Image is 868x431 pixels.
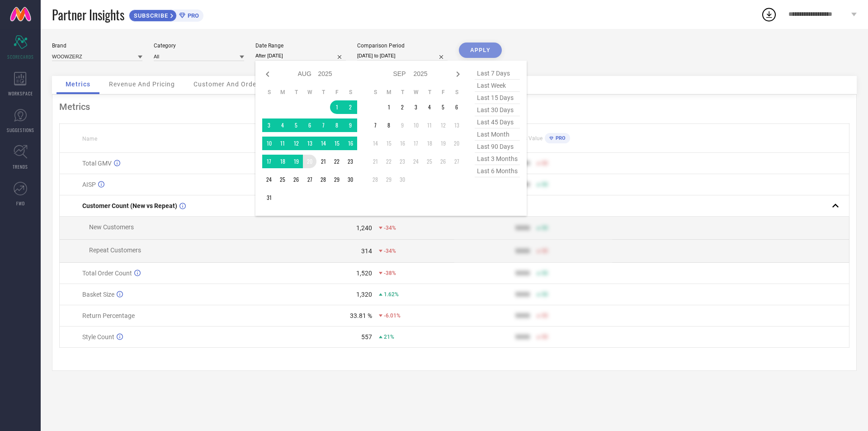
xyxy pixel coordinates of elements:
[82,202,177,209] span: Customer Count (New vs Repeat)
[154,43,244,49] div: Category
[384,313,401,319] span: -6.01%
[384,270,396,276] span: -38%
[330,118,344,132] td: Fri Aug 08 2025
[276,137,289,150] td: Mon Aug 11 2025
[82,136,97,142] span: Name
[289,118,303,132] td: Tue Aug 05 2025
[475,104,520,116] span: last 30 days
[475,67,520,80] span: last 7 days
[384,225,396,231] span: -34%
[330,137,344,150] td: Fri Aug 15 2025
[193,81,263,88] span: Customer And Orders
[276,155,289,168] td: Mon Aug 18 2025
[396,137,409,150] td: Tue Sep 16 2025
[396,100,409,114] td: Tue Sep 02 2025
[384,334,394,340] span: 21%
[255,43,346,49] div: Date Range
[382,118,396,132] td: Mon Sep 08 2025
[303,118,316,132] td: Wed Aug 06 2025
[82,160,112,167] span: Total GMV
[542,313,548,319] span: 50
[475,141,520,153] span: last 90 days
[515,247,530,255] div: 9999
[475,116,520,128] span: last 45 days
[330,155,344,168] td: Fri Aug 22 2025
[8,90,33,97] span: WORKSPACE
[515,224,530,232] div: 9999
[7,53,34,60] span: SCORECARDS
[289,137,303,150] td: Tue Aug 12 2025
[129,12,170,19] span: SUBSCRIBE
[409,100,423,114] td: Wed Sep 03 2025
[262,191,276,204] td: Sun Aug 31 2025
[436,118,450,132] td: Fri Sep 12 2025
[330,89,344,96] th: Friday
[384,291,399,298] span: 1.62%
[357,43,448,49] div: Comparison Period
[276,173,289,186] td: Mon Aug 25 2025
[450,100,463,114] td: Sat Sep 06 2025
[356,291,372,298] div: 1,320
[262,69,273,80] div: Previous month
[89,223,134,231] span: New Customers
[316,137,330,150] td: Thu Aug 14 2025
[423,118,436,132] td: Thu Sep 11 2025
[361,247,372,255] div: 314
[255,51,346,61] input: Select date range
[382,89,396,96] th: Monday
[82,312,135,319] span: Return Percentage
[423,89,436,96] th: Thursday
[368,137,382,150] td: Sun Sep 14 2025
[542,225,548,231] span: 50
[303,173,316,186] td: Wed Aug 27 2025
[542,334,548,340] span: 50
[66,81,90,88] span: Metrics
[303,89,316,96] th: Wednesday
[316,118,330,132] td: Thu Aug 07 2025
[542,181,548,188] span: 50
[382,173,396,186] td: Mon Sep 29 2025
[16,200,25,207] span: FWD
[423,100,436,114] td: Thu Sep 04 2025
[262,118,276,132] td: Sun Aug 03 2025
[423,137,436,150] td: Thu Sep 18 2025
[7,127,34,133] span: SUGGESTIONS
[453,69,463,80] div: Next month
[316,173,330,186] td: Thu Aug 28 2025
[409,155,423,168] td: Wed Sep 24 2025
[368,118,382,132] td: Sun Sep 07 2025
[316,155,330,168] td: Thu Aug 21 2025
[361,333,372,341] div: 557
[553,135,566,141] span: PRO
[82,291,114,298] span: Basket Size
[344,118,357,132] td: Sat Aug 09 2025
[368,155,382,168] td: Sun Sep 21 2025
[276,89,289,96] th: Monday
[409,137,423,150] td: Wed Sep 17 2025
[129,7,203,22] a: SUBSCRIBEPRO
[89,246,141,254] span: Repeat Customers
[368,173,382,186] td: Sun Sep 28 2025
[382,100,396,114] td: Mon Sep 01 2025
[368,89,382,96] th: Sunday
[262,137,276,150] td: Sun Aug 10 2025
[450,89,463,96] th: Saturday
[303,155,316,168] td: Wed Aug 20 2025
[542,291,548,298] span: 50
[262,89,276,96] th: Sunday
[344,155,357,168] td: Sat Aug 23 2025
[761,6,777,23] div: Open download list
[350,312,372,319] div: 33.81 %
[436,89,450,96] th: Friday
[542,248,548,254] span: 50
[185,12,199,19] span: PRO
[515,270,530,277] div: 9999
[396,173,409,186] td: Tue Sep 30 2025
[13,163,28,170] span: TRENDS
[475,153,520,165] span: last 3 months
[344,100,357,114] td: Sat Aug 02 2025
[289,155,303,168] td: Tue Aug 19 2025
[82,181,96,188] span: AISP
[289,89,303,96] th: Tuesday
[356,224,372,232] div: 1,240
